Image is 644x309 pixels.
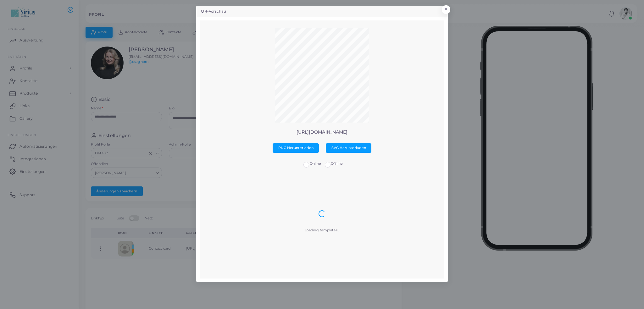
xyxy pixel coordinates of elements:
[305,228,339,233] p: Loading templates...
[273,143,319,153] button: PNG Herunterladen
[310,161,321,166] span: Online
[201,9,226,14] h5: QR-Vorschau
[204,130,439,135] p: [URL][DOMAIN_NAME]
[331,146,366,150] span: SVG Herunterladen
[278,146,314,150] span: PNG Herunterladen
[326,143,371,153] button: SVG Herunterladen
[331,161,343,166] span: Offline
[442,5,450,14] button: Close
